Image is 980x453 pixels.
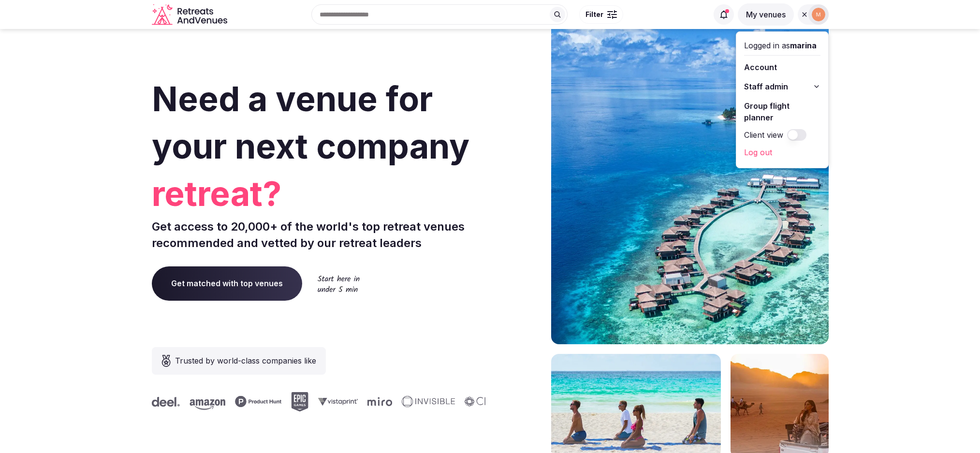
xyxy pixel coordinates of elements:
[744,79,820,94] button: Staff admin
[318,275,360,292] img: Start here in under 5 min
[585,10,603,19] span: Filter
[738,10,794,19] a: My venues
[266,392,283,411] svg: Epic Games company logo
[744,59,820,75] a: Account
[152,266,302,300] a: Get matched with top venues
[342,397,367,406] svg: Miro company logo
[152,219,486,251] p: Get access to 20,000+ of the world's top retreat venues recommended and vetted by our retreat lea...
[484,397,512,407] svg: Deel company logo
[152,78,469,167] span: Need a venue for your next company
[738,3,794,26] button: My venues
[790,41,817,50] span: marina
[744,129,783,141] label: Client view
[127,397,155,407] svg: Deel company logo
[812,8,825,21] img: marina
[744,40,820,51] div: Logged in as
[744,98,820,125] a: Group flight planner
[377,396,430,408] svg: Invisible company logo
[152,4,229,26] a: Visit the homepage
[579,5,623,24] button: Filter
[152,4,229,26] svg: Retreats and Venues company logo
[175,355,316,366] span: Trusted by world-class companies like
[152,170,486,218] span: retreat?
[744,81,788,92] span: Staff admin
[293,397,333,406] svg: Vistaprint company logo
[744,145,820,160] a: Log out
